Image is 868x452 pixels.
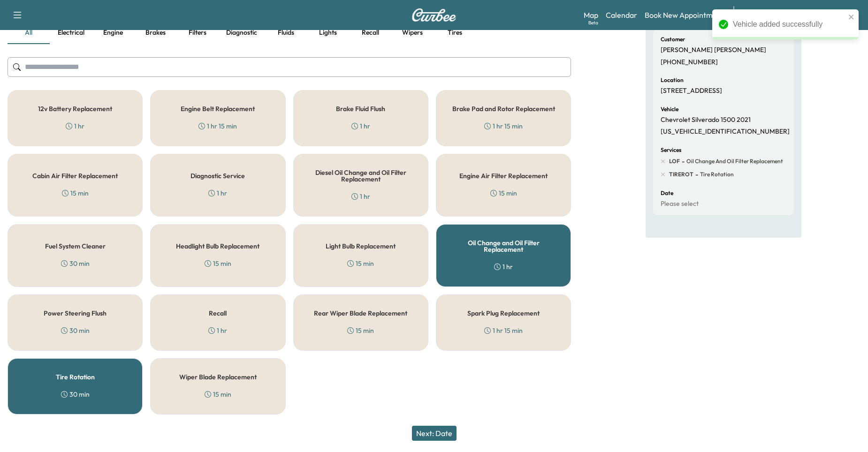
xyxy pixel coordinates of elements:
div: 15 min [205,259,231,268]
p: [US_VEHICLE_IDENTIFICATION_NUMBER] [661,128,790,136]
h6: Date [661,190,673,196]
div: 30 min [61,326,90,335]
button: all [8,22,50,44]
div: Beta [588,19,598,26]
button: Fluids [265,22,307,44]
h5: Diesel Oil Change and Oil Filter Replacement [309,169,413,182]
span: TIREROT [669,171,693,178]
h5: Engine Belt Replacement [181,105,255,112]
button: Brakes [134,22,176,44]
div: 15 min [347,326,374,335]
h5: Cabin Air Filter Replacement [32,173,118,179]
h5: Tire Rotation [56,374,95,380]
p: [PHONE_NUMBER] [661,58,718,67]
div: 15 min [62,188,89,198]
div: 1 hr 15 min [484,121,523,131]
span: - [693,170,698,179]
div: 15 min [347,259,374,268]
h5: Wiper Blade Replacement [179,374,257,380]
h6: Services [661,147,681,153]
button: Recall [349,22,391,44]
p: [STREET_ADDRESS] [661,87,722,95]
div: 1 hr 15 min [484,326,523,335]
h5: Recall [209,310,227,316]
div: 1 hr [208,326,227,335]
button: Engine [92,22,134,44]
span: LOF [669,158,680,165]
h5: Fuel System Cleaner [45,243,106,249]
button: Tires [434,22,476,44]
span: Oil Change and Oil Filter Replacement [685,158,783,165]
img: Curbee Logo [411,8,457,22]
button: Next: Date [412,426,457,441]
button: Wipers [391,22,434,44]
h5: Spark Plug Replacement [467,310,540,316]
div: basic tabs example [8,22,571,44]
h5: Power Steering Flush [44,310,107,316]
div: 1 hr [208,188,227,198]
span: - [680,157,685,166]
p: Please select [661,200,699,208]
h5: 12v Battery Replacement [38,105,112,112]
button: Diagnostic [219,22,265,44]
a: MapBeta [584,9,598,21]
div: 1 hr 15 min [198,121,237,131]
div: 1 hr [66,121,84,131]
h6: Vehicle [661,106,678,112]
div: 1 hr [494,262,513,271]
button: Electrical [50,22,92,44]
h5: Headlight Bulb Replacement [176,243,259,249]
h5: Oil Change and Oil Filter Replacement [451,240,556,253]
div: 30 min [61,390,90,399]
h5: Rear Wiper Blade Replacement [314,310,407,316]
h5: Engine Air Filter Replacement [459,173,548,179]
p: [PERSON_NAME] [PERSON_NAME] [661,46,766,54]
div: 30 min [61,259,90,268]
p: Chevrolet Silverado 1500 2021 [661,116,751,124]
a: Book New Appointment [645,9,724,21]
div: 15 min [490,188,517,198]
h5: Light Bulb Replacement [326,243,396,249]
div: Vehicle added successfully [733,19,845,30]
div: 1 hr [351,121,370,131]
h6: Location [661,77,684,83]
div: 15 min [205,390,231,399]
span: Tire Rotation [698,171,734,178]
div: 1 hr [351,192,370,201]
h5: Brake Pad and Rotor Replacement [452,105,555,112]
h5: Diagnostic Service [190,173,245,179]
h6: Customer [661,37,685,42]
button: close [848,13,855,21]
button: Filters [176,22,219,44]
h5: Brake Fluid Flush [336,105,385,112]
button: Lights [307,22,349,44]
a: Calendar [606,9,637,21]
